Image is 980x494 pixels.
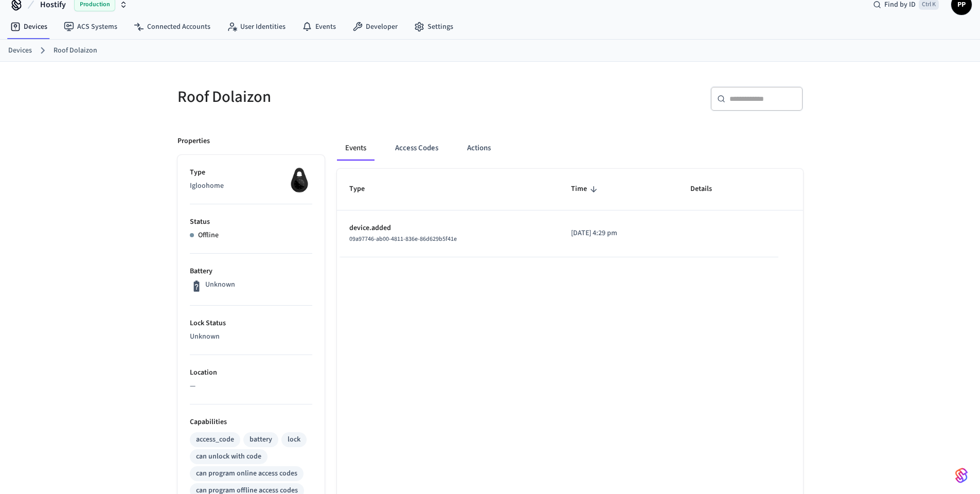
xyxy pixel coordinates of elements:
div: can program online access codes [196,468,297,479]
p: [DATE] 4:29 pm [571,228,666,239]
a: Settings [406,17,461,36]
p: Igloohome [190,181,312,191]
a: Devices [2,17,56,36]
div: can unlock with code [196,451,261,462]
button: Actions [459,136,499,161]
p: Status [190,217,312,227]
h5: Roof Dolaizon [177,86,484,108]
div: ant example [337,136,803,161]
a: Connected Accounts [126,17,219,36]
a: Devices [8,45,32,56]
button: Events [337,136,375,161]
p: Capabilities [190,417,312,428]
div: battery [250,434,272,445]
p: Type [190,167,312,178]
span: 09a97746-ab00-4811-836e-86d629b5f41e [349,235,457,243]
p: Unknown [190,331,312,342]
p: Unknown [205,279,235,290]
span: Details [690,181,725,197]
p: device.added [349,223,547,234]
a: Developer [344,17,406,36]
table: sticky table [337,169,803,257]
a: Events [294,17,344,36]
p: Lock Status [190,318,312,329]
p: Location [190,367,312,378]
p: Offline [198,230,219,241]
span: Time [571,181,600,197]
p: Properties [177,136,210,147]
a: ACS Systems [56,17,126,36]
img: igloohome_igke [287,167,312,193]
p: — [190,381,312,392]
button: Access Codes [387,136,447,161]
div: lock [288,434,300,445]
a: User Identities [219,17,294,36]
img: SeamLogoGradient.69752ec5.svg [955,467,968,484]
a: Roof Dolaizon [54,45,97,56]
div: access_code [196,434,234,445]
p: Battery [190,266,312,277]
span: Type [349,181,378,197]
